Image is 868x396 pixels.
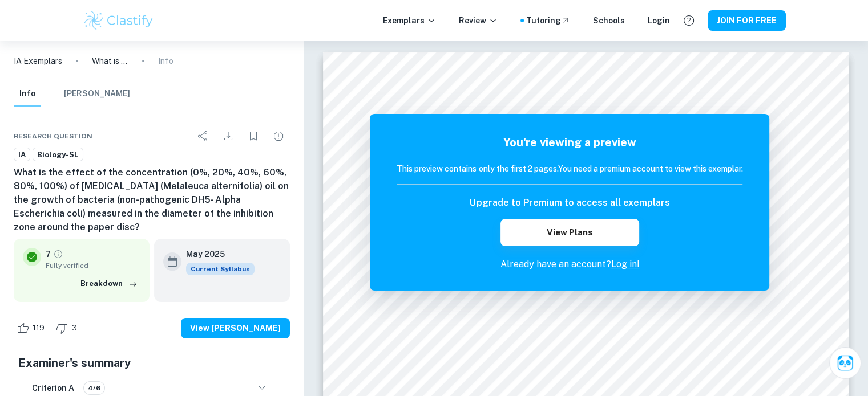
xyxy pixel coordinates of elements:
[14,148,30,162] a: IA
[78,275,140,292] button: Breakdown
[397,162,742,175] h6: This preview contains only the first 2 pages. You need a premium account to view this exemplar.
[33,149,83,161] span: Biology-SL
[46,260,140,271] span: Fully verified
[242,125,265,148] div: Bookmark
[679,11,699,30] button: Help and Feedback
[14,149,30,161] span: IA
[14,55,62,67] a: IA Exemplars
[92,55,128,67] p: What is the effect of the concentration (0%, 20%, 40%, 60%, 80%, 100%) of [MEDICAL_DATA] (Melaleu...
[64,81,130,107] button: [PERSON_NAME]
[593,14,625,27] a: Schools
[158,55,173,67] p: Info
[66,322,83,334] span: 3
[186,263,255,275] span: Current Syllabus
[26,322,51,334] span: 119
[14,131,92,141] span: Research question
[53,319,83,337] div: Dislike
[192,125,215,148] div: Share
[526,14,570,27] a: Tutoring
[14,81,41,107] button: Info
[46,248,51,260] p: 7
[14,319,51,337] div: Like
[33,148,83,162] a: Biology-SL
[648,14,670,27] a: Login
[470,196,669,210] h6: Upgrade to Premium to access all exemplars
[829,347,861,379] button: Ask Clai
[397,258,742,271] p: Already have an account?
[186,248,245,260] h6: May 2025
[181,318,290,338] button: View [PERSON_NAME]
[186,263,255,275] div: This exemplar is based on the current syllabus. Feel free to refer to it for inspiration/ideas wh...
[459,14,498,27] p: Review
[708,10,786,31] button: JOIN FOR FREE
[53,249,63,259] a: Grade fully verified
[32,382,74,394] h6: Criterion A
[83,9,155,32] img: Clastify logo
[500,219,639,246] button: View Plans
[383,14,436,27] p: Exemplars
[397,134,742,151] h5: You're viewing a preview
[18,354,285,371] h5: Examiner's summary
[267,125,290,148] div: Report issue
[611,259,639,270] a: Log in!
[14,166,290,234] h6: What is the effect of the concentration (0%, 20%, 40%, 60%, 80%, 100%) of [MEDICAL_DATA] (Melaleu...
[84,383,104,393] span: 4/6
[217,125,240,148] div: Download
